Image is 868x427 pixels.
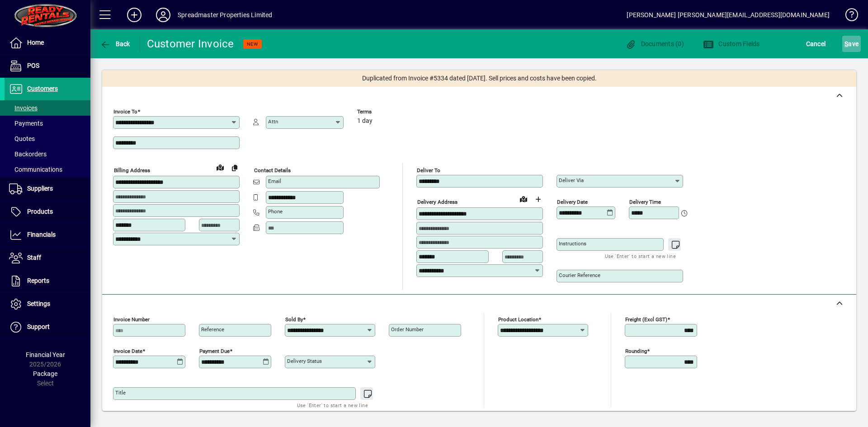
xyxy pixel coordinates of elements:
span: Quotes [9,135,35,142]
span: POS [27,62,39,69]
a: Products [5,201,90,223]
mat-label: Payment due [199,348,230,354]
mat-label: Product location [498,316,538,323]
span: Products [27,208,53,215]
span: Custom Fields [703,40,760,47]
button: Cancel [804,36,828,52]
span: Invoices [9,104,38,112]
button: Copy to Delivery address [227,160,242,175]
a: Quotes [5,131,90,146]
button: Documents (0) [623,36,686,52]
a: Knowledge Base [839,2,857,31]
mat-label: Sold by [285,316,303,323]
span: NEW [247,41,258,47]
mat-label: Invoice To [113,108,137,115]
mat-label: Rounding [625,348,647,354]
mat-label: Order number [391,326,424,333]
span: Customers [27,85,58,92]
mat-label: Deliver To [417,167,440,174]
span: ave [844,37,859,51]
mat-label: Courier Reference [559,272,600,278]
div: Spreadmaster Properties Limited [178,8,272,22]
mat-label: Invoice number [113,316,150,323]
span: Duplicated from Invoice #5334 dated [DATE]. Sell prices and costs have been copied. [362,74,597,83]
span: Payments [9,120,43,127]
button: Choose address [531,192,545,206]
mat-label: Title [115,389,126,396]
span: Support [27,323,50,330]
a: View on map [516,192,531,206]
a: Support [5,316,90,338]
a: Invoices [5,100,90,116]
span: Settings [27,300,50,307]
a: Home [5,32,90,54]
mat-label: Delivery time [629,199,661,205]
a: Financials [5,224,90,246]
a: Staff [5,247,90,269]
app-page-header-button: Back [90,36,140,52]
div: Customer Invoice [147,37,234,51]
mat-label: Attn [268,118,278,125]
span: Cancel [806,37,826,51]
span: Back [100,40,130,47]
span: Package [33,370,57,377]
span: Documents (0) [625,40,684,47]
mat-label: Invoice date [113,348,142,354]
button: Back [98,36,132,52]
mat-label: Reference [201,326,224,333]
span: Financials [27,231,56,238]
span: Communications [9,166,62,173]
div: [PERSON_NAME] [PERSON_NAME][EMAIL_ADDRESS][DOMAIN_NAME] [627,8,830,22]
a: POS [5,55,90,77]
mat-label: Email [268,178,281,184]
a: Backorders [5,146,90,162]
mat-label: Instructions [559,240,586,247]
a: Settings [5,293,90,315]
button: Add [120,7,149,23]
span: Suppliers [27,185,53,192]
button: Save [842,36,861,52]
button: Custom Fields [701,36,762,52]
a: Suppliers [5,178,90,200]
mat-label: Phone [268,208,283,215]
a: View on map [213,160,227,174]
mat-label: Freight (excl GST) [625,316,667,323]
span: Home [27,39,44,46]
mat-hint: Use 'Enter' to start a new line [297,400,368,410]
span: Reports [27,277,49,284]
a: Communications [5,162,90,177]
span: Financial Year [26,351,65,358]
a: Payments [5,116,90,131]
mat-label: Delivery status [287,358,322,364]
button: Profile [149,7,178,23]
span: 1 day [357,117,373,125]
mat-label: Deliver via [559,177,584,183]
span: Backorders [9,150,47,158]
mat-label: Delivery date [557,199,588,205]
span: Terms [357,109,411,115]
span: Staff [27,254,41,261]
mat-hint: Use 'Enter' to start a new line [605,251,676,261]
a: Reports [5,270,90,292]
span: S [844,40,848,47]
